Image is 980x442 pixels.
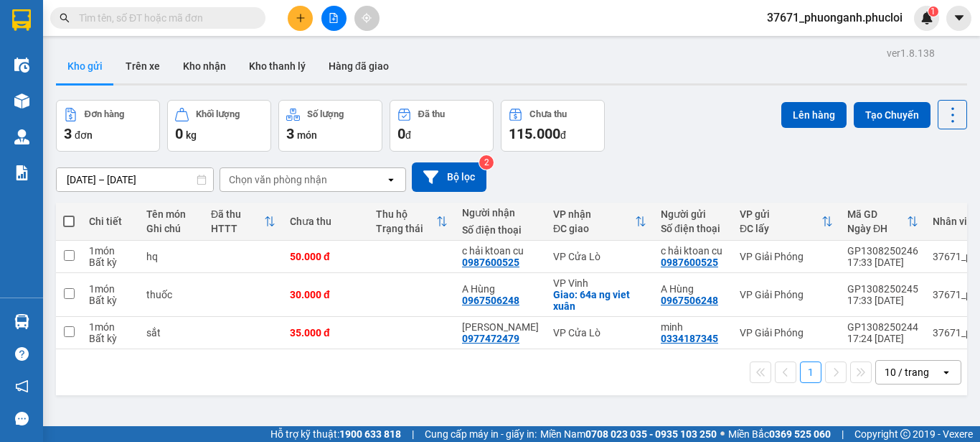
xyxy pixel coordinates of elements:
[462,333,519,344] div: 0977472479
[847,208,907,220] div: Mã GD
[946,6,971,31] button: caret-down
[462,245,539,257] div: c hải ktoan cu
[462,257,519,268] div: 0987600525
[585,428,717,440] strong: 0708 023 035 - 0935 103 250
[462,207,539,218] div: Người nhận
[376,223,436,234] div: Trạng thái
[57,168,213,191] input: Select a date range.
[270,426,401,442] span: Hỗ trợ kỹ thuật:
[418,109,445,119] div: Đã thu
[553,327,646,339] div: VP Cửa Lò
[661,283,725,295] div: A Hùng
[953,11,966,24] span: caret-down
[14,314,29,329] img: warehouse-icon
[425,426,537,442] span: Cung cấp máy in - giấy in:
[146,289,197,300] div: thuốc
[211,208,264,220] div: Đã thu
[134,35,600,53] li: [PERSON_NAME], [PERSON_NAME]
[732,203,840,241] th: Toggle SortBy
[15,412,29,425] span: message
[286,125,294,142] span: 3
[89,245,132,257] div: 1 món
[14,165,29,180] img: solution-icon
[800,362,821,383] button: 1
[661,333,718,344] div: 0334187345
[237,49,317,83] button: Kho thanh lý
[740,251,833,262] div: VP Giải Phóng
[781,102,847,128] button: Lên hàng
[229,172,327,187] div: Chọn văn phòng nhận
[64,125,72,142] span: 3
[728,426,831,442] span: Miền Bắc
[847,321,918,333] div: GP1308250244
[412,162,486,192] button: Bộ lọc
[15,379,29,393] span: notification
[278,100,382,152] button: Số lượng3món
[60,13,70,23] span: search
[462,224,539,236] div: Số điện thoại
[288,6,313,31] button: plus
[661,245,725,257] div: c hải ktoan cu
[661,223,725,234] div: Số điện thoại
[553,223,635,234] div: ĐC giao
[14,93,29,109] img: warehouse-icon
[146,208,197,220] div: Tên món
[14,129,29,144] img: warehouse-icon
[847,257,918,268] div: 17:33 [DATE]
[842,426,844,442] span: |
[362,13,372,23] span: aim
[740,289,833,300] div: VP Giải Phóng
[89,257,132,268] div: Bất kỳ
[553,289,646,312] div: Giao: 64a ng viet xuân
[14,57,29,73] img: warehouse-icon
[15,347,29,361] span: question-circle
[85,109,124,119] div: Đơn hàng
[887,45,935,61] div: ver 1.8.138
[89,321,132,333] div: 1 món
[412,426,414,442] span: |
[146,327,197,339] div: sắt
[740,223,821,234] div: ĐC lấy
[175,125,183,142] span: 0
[390,100,494,152] button: Đã thu0đ
[75,129,93,141] span: đơn
[114,49,171,83] button: Trên xe
[479,155,494,170] sup: 2
[317,49,400,83] button: Hàng đã giao
[290,327,362,339] div: 35.000 đ
[211,223,264,234] div: HTTT
[89,216,132,227] div: Chi tiết
[840,203,925,241] th: Toggle SortBy
[146,251,197,262] div: hq
[369,203,455,241] th: Toggle SortBy
[930,6,936,17] span: 1
[204,203,283,241] th: Toggle SortBy
[134,53,600,71] li: Hotline: 02386655777, 02462925925, 0944789456
[18,18,90,90] img: logo.jpg
[740,327,833,339] div: VP Giải Phóng
[560,129,566,141] span: đ
[171,49,237,83] button: Kho nhận
[661,257,718,268] div: 0987600525
[900,429,910,439] span: copyright
[885,365,929,379] div: 10 / trang
[769,428,831,440] strong: 0369 525 060
[928,6,938,17] sup: 1
[847,223,907,234] div: Ngày ĐH
[661,208,725,220] div: Người gửi
[79,10,248,26] input: Tìm tên, số ĐT hoặc mã đơn
[553,208,635,220] div: VP nhận
[755,9,914,27] span: 37671_phuonganh.phucloi
[540,426,717,442] span: Miền Nam
[847,333,918,344] div: 17:24 [DATE]
[321,6,347,31] button: file-add
[290,289,362,300] div: 30.000 đ
[847,283,918,295] div: GP1308250245
[920,11,933,24] img: icon-new-feature
[167,100,271,152] button: Khối lượng0kg
[196,109,240,119] div: Khối lượng
[462,295,519,306] div: 0967506248
[661,295,718,306] div: 0967506248
[354,6,380,31] button: aim
[290,216,362,227] div: Chưa thu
